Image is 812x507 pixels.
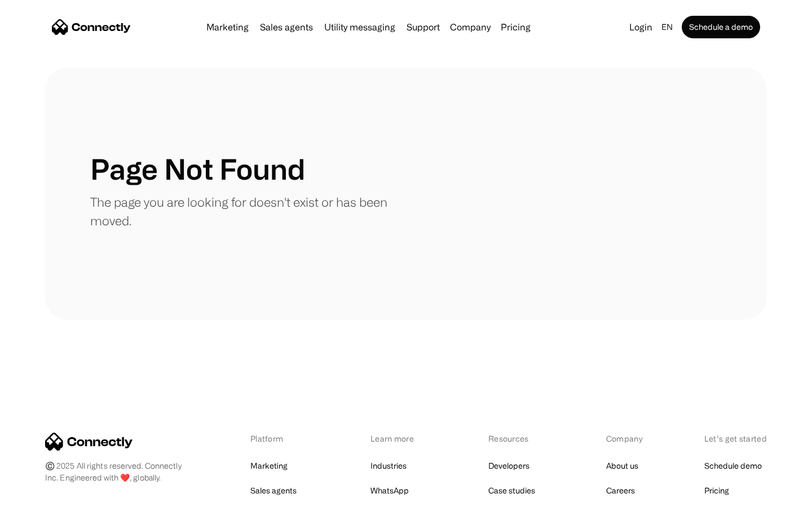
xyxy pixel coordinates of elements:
[606,483,635,499] a: Careers
[370,433,430,444] div: Learn more
[23,487,68,503] ul: Language list
[625,19,657,35] a: Login
[11,486,68,503] aside: Language selected: English
[450,19,491,35] div: Company
[250,433,312,444] div: Platform
[661,19,673,35] div: en
[704,483,729,499] a: Pricing
[90,193,406,230] p: The page you are looking for doesn't exist or has been moved.
[496,23,535,32] a: Pricing
[488,458,529,474] a: Developers
[250,483,297,499] a: Sales agents
[606,433,646,444] div: Company
[682,16,760,38] a: Schedule a demo
[402,23,444,32] a: Support
[657,19,679,35] div: en
[90,152,305,186] h1: Page Not Found
[704,458,762,474] a: Schedule demo
[488,483,535,499] a: Case studies
[370,483,409,499] a: WhatsApp
[447,19,494,35] div: Company
[202,23,253,32] a: Marketing
[606,458,638,474] a: About us
[52,19,131,35] a: home
[370,458,407,474] a: Industries
[320,23,400,32] a: Utility messaging
[704,433,767,444] div: Let’s get started
[250,458,288,474] a: Marketing
[255,23,317,32] a: Sales agents
[488,433,548,444] div: Resources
